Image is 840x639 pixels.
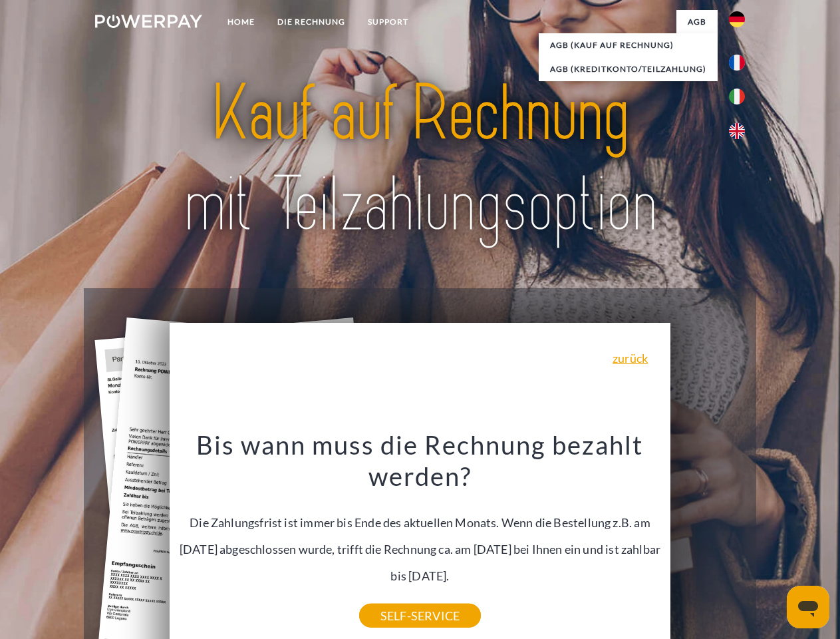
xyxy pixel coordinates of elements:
[178,429,663,616] div: Die Zahlungsfrist ist immer bis Ende des aktuellen Monats. Wenn die Bestellung z.B. am [DATE] abg...
[787,586,829,628] iframe: Schaltfläche zum Öffnen des Messaging-Fensters
[729,89,745,105] img: it
[356,10,420,34] a: SUPPORT
[216,10,266,34] a: Home
[729,55,745,71] img: fr
[359,604,481,628] a: SELF-SERVICE
[266,10,356,34] a: DIE RECHNUNG
[613,352,648,364] a: zurück
[729,11,745,27] img: de
[95,15,202,28] img: logo-powerpay-white.svg
[127,64,713,255] img: title-powerpay_de.svg
[539,33,718,57] a: AGB (Kauf auf Rechnung)
[729,123,745,139] img: en
[178,429,663,493] h3: Bis wann muss die Rechnung bezahlt werden?
[676,10,718,34] a: agb
[539,57,718,81] a: AGB (Kreditkonto/Teilzahlung)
